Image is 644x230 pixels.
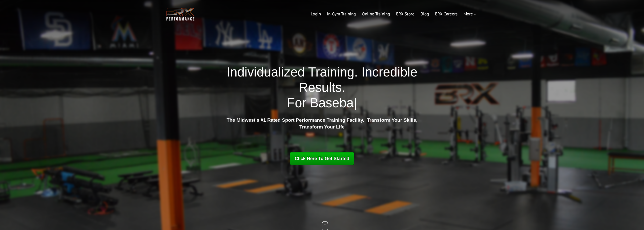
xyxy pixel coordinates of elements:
a: In-Gym Training [324,8,359,20]
span: Click Here To Get Started [295,156,349,161]
a: BRX Store [393,8,418,20]
h1: Individualized Training. Incredible Results. [225,64,420,111]
div: Navigation Menu [308,8,479,20]
img: BRX Transparent Logo-2 [165,7,196,22]
span: | [354,96,357,110]
a: BRX Careers [432,8,461,20]
a: Login [308,8,324,20]
a: Click Here To Get Started [290,152,355,165]
a: Online Training [359,8,393,20]
a: More [461,8,479,20]
strong: The Midwest's #1 Rated Sport Performance Training Facility. Transform Your Skills, Transform Your... [226,117,417,130]
a: Blog [418,8,432,20]
span: For Baseba [287,96,354,110]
